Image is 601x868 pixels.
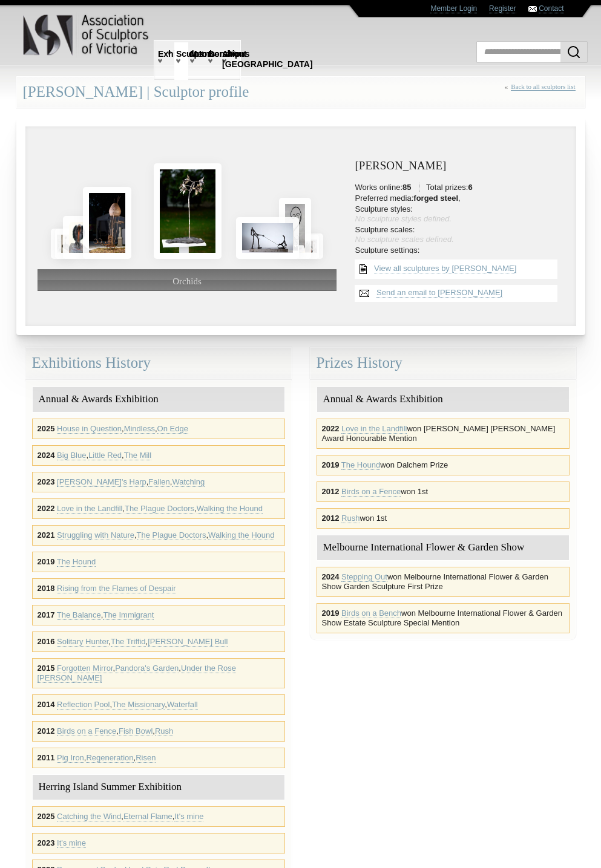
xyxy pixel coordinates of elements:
a: The Immigrant [103,610,154,620]
a: Forgotten Mirror [57,664,113,673]
span: won 1st [360,514,387,523]
a: Walking the Hound [197,504,263,514]
a: About [GEOGRAPHIC_DATA] [220,42,234,80]
span: Watching [172,477,205,486]
a: Rising from the Flames of Despair [57,584,176,593]
a: [PERSON_NAME]'s Harp [57,477,146,487]
span: Membership [190,49,194,71]
span: Member Login [430,4,477,13]
span: Works online: [355,183,402,192]
a: Birds on a Fence [57,726,116,736]
span: Big Blue [57,451,86,460]
span: 2024 [322,572,340,581]
span: won Melbourne International Flower & Garden Show Garden Sculpture First Prize [322,572,548,591]
span: Prizes History [317,354,402,371]
span: The Plague Doctors [125,504,194,513]
span: Exhibitions History [32,354,151,371]
a: Fallen [148,477,169,487]
span: Sculpture styles: [355,204,412,214]
span: House in Question [57,424,122,433]
span: Contact [539,4,563,13]
a: Waterfall [167,700,198,710]
span: forged steel [413,194,458,203]
span: , [122,504,125,513]
a: Solitary Hunter [57,637,108,647]
a: On Edge [157,424,188,434]
span: Preferred media: [355,194,413,203]
span: , [110,700,113,709]
span: Struggling with Nature [57,530,134,540]
span: , [146,637,148,646]
span: [PERSON_NAME] Bull [148,637,228,646]
span: Mindless [124,424,155,433]
a: The Mill [124,451,152,460]
span: 2012 [322,514,340,523]
span: , [194,504,197,513]
span: won Melbourne International Flower & Garden Show Estate Sculpture Special Mention [322,609,563,627]
span: Donations [208,49,212,71]
span: 2018 [38,584,55,593]
span: The Missionary [112,700,165,709]
span: Sculpture settings: [355,246,419,255]
a: Rush [341,514,360,523]
span: 2017 [38,610,55,619]
span: won 1st [401,487,428,496]
a: The Plague Doctors [137,530,206,540]
span: , [134,530,137,540]
a: Birds on a Fence [341,487,401,497]
span: , [122,451,124,460]
span: , [146,477,149,486]
span: Under the Rose [PERSON_NAME] [38,664,236,682]
span: 2022 [322,424,340,433]
a: The Plague Doctors [125,504,194,514]
span: Fallen [148,477,169,486]
span: Pig Iron [57,753,84,762]
span: Regeneration [86,753,133,762]
a: Love in the Landfill [57,504,122,514]
span: Forgotten Mirror [57,664,113,673]
a: Watching [172,477,205,487]
a: Little Red [88,451,122,460]
span: , [153,726,155,736]
a: Walking the Hound [208,530,274,540]
span: Love in the Landfill [57,504,122,513]
a: Member Login [430,4,477,13]
span: No sculpture styles defined. [355,214,452,223]
span: On Edge [157,424,188,433]
img: Watching [55,229,79,259]
img: Search [567,45,581,59]
span: 2024 [38,451,55,460]
span: , [165,700,167,709]
a: Exhibitions [156,42,170,80]
span: , [101,610,103,619]
span: , [122,424,124,433]
span: Solitary Hunter [57,637,108,646]
a: Birds on a Bench [341,609,401,618]
span: Sculpture scales: [355,225,415,234]
span: 2016 [38,637,55,646]
a: Fish Bowl [119,726,153,736]
a: It's mine [174,812,203,821]
a: The Hound [57,557,96,567]
span: Total prizes: [426,183,468,192]
span: About [GEOGRAPHIC_DATA] [222,49,226,71]
img: Freaky Freddie [83,187,131,259]
span: Birds on a Fence [341,487,401,496]
span: Register [489,4,516,13]
span: , [170,477,172,486]
span: 85 [402,183,411,192]
span: Herring Island Summer Exhibition [39,781,182,792]
a: Rush [155,726,173,736]
span: Walking the Hound [197,504,263,513]
span: Eternal Flame [123,812,172,821]
img: The Post [279,198,311,259]
a: Mindless [124,424,155,434]
span: [PERSON_NAME] [355,159,446,172]
span: Love in the Landfill [341,424,407,433]
span: , [116,726,119,736]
